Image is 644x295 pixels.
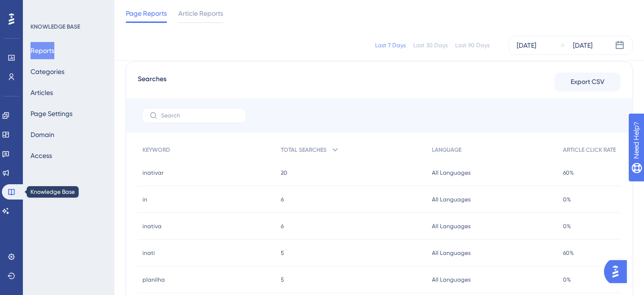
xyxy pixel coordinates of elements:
span: All Languages [432,249,470,257]
span: 0% [563,276,571,284]
button: Categories [31,63,64,80]
span: 6 [281,196,284,203]
span: 20 [281,169,287,177]
button: Reports [31,42,54,59]
input: Search [161,112,238,119]
span: Article Reports [178,8,223,19]
button: Access [31,147,52,164]
span: All Languages [432,276,470,284]
span: KEYWORD [143,146,170,154]
div: [DATE] [517,40,536,51]
span: TOTAL SEARCHES [281,146,327,154]
span: planilha [143,276,165,284]
span: All Languages [432,196,470,203]
button: Page Settings [31,105,72,122]
span: 5 [281,249,284,257]
span: 60% [563,249,574,257]
span: All Languages [432,222,470,230]
span: 5 [281,276,284,284]
span: in [143,196,147,203]
span: Need Help? [22,2,60,14]
span: inativa [143,222,162,230]
button: Export CSV [554,73,621,92]
span: Searches [138,74,166,91]
span: inati [143,249,155,257]
span: inativar [143,169,164,177]
span: 60% [563,169,574,177]
span: 0% [563,222,571,230]
div: Last 30 Days [413,42,448,49]
div: [DATE] [573,40,593,51]
span: 6 [281,222,284,230]
div: KNOWLEDGE BASE [31,23,80,31]
div: Last 90 Days [455,42,490,49]
span: All Languages [432,169,470,177]
span: ARTICLE CLICK RATE [563,146,616,154]
button: Articles [31,84,53,101]
span: LANGUAGE [432,146,461,154]
div: Last 7 Days [375,42,406,49]
span: 0% [563,196,571,203]
iframe: UserGuiding AI Assistant Launcher [604,257,633,286]
span: Export CSV [571,76,604,88]
span: Page Reports [126,8,167,19]
button: Domain [31,126,54,143]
